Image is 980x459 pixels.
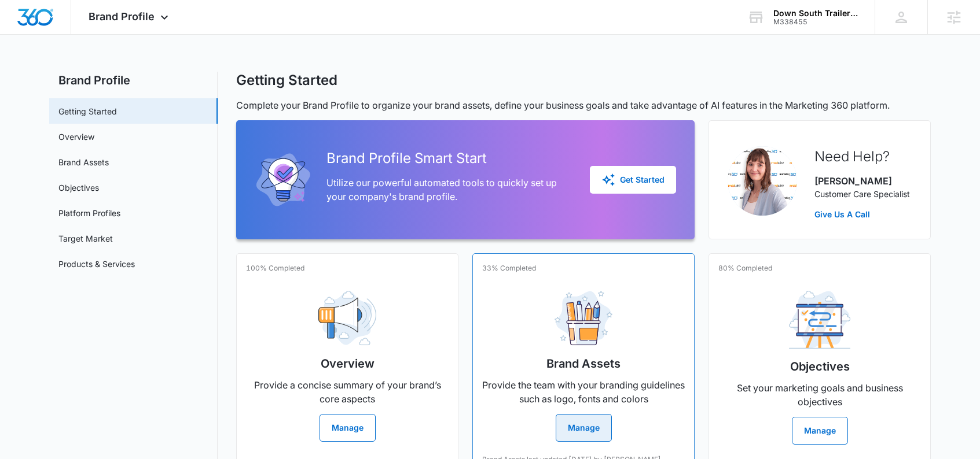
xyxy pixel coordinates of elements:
h2: Need Help? [814,146,910,167]
button: Get Started [590,166,676,194]
div: Get Started [601,173,665,187]
a: Objectives [58,182,99,194]
button: Manage [320,414,376,442]
div: account name [773,9,858,18]
h1: Getting Started [236,72,337,89]
div: account id [773,18,858,26]
p: [PERSON_NAME] [814,174,910,188]
p: 33% Completed [482,263,536,273]
p: Provide a concise summary of your brand’s core aspects [246,378,449,406]
p: Complete your Brand Profile to organize your brand assets, define your business goals and take ad... [236,98,931,112]
a: Platform Profiles [58,207,120,219]
p: Set your marketing goals and business objectives [718,381,921,409]
button: Manage [556,414,612,442]
h2: Objectives [790,358,850,375]
a: Give Us A Call [814,208,910,220]
a: Overview [58,131,94,143]
p: 100% Completed [246,263,304,273]
img: Christy Perez [728,146,797,216]
a: Getting Started [58,105,117,117]
a: Target Market [58,232,113,245]
p: Provide the team with your branding guidelines such as logo, fonts and colors [482,378,685,406]
span: Brand Profile [89,10,155,23]
h2: Overview [321,355,375,372]
button: Manage [792,417,848,445]
a: Products & Services [58,258,135,270]
h2: Brand Profile Smart Start [326,148,571,169]
a: Brand Assets [58,156,109,168]
h2: Brand Assets [546,355,621,372]
p: 80% Completed [718,263,772,273]
p: Customer Care Specialist [814,188,910,200]
p: Utilize our powerful automated tools to quickly set up your company's brand profile. [326,176,571,203]
h2: Brand Profile [49,72,218,89]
